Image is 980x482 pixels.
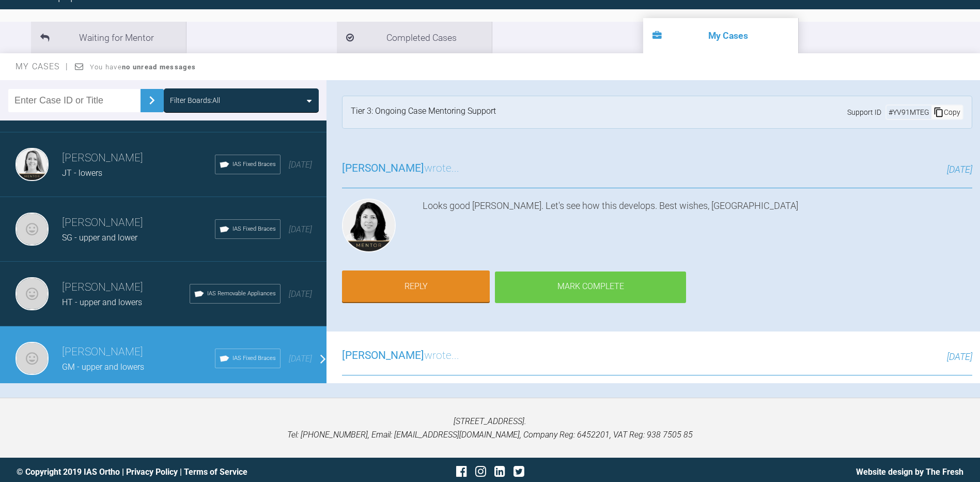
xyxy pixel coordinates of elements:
span: [DATE] [289,160,312,170]
a: Privacy Policy [126,467,178,477]
input: Enter Case ID or Title [8,89,141,112]
span: [PERSON_NAME] [342,162,424,174]
span: [DATE] [289,224,312,234]
a: Website design by The Fresh [856,467,963,477]
li: Waiting for Mentor [31,22,186,53]
h3: [PERSON_NAME] [62,343,215,361]
span: You have [90,63,196,71]
a: Terms of Service [184,467,247,477]
img: Peter Steele [15,277,49,310]
h3: [PERSON_NAME] [62,214,215,232]
img: chevronRight.28bd32b0.svg [144,92,160,109]
span: [DATE] [947,164,972,175]
span: IAS Fixed Braces [232,160,276,169]
h3: wrote... [342,347,459,365]
span: My Cases [15,62,69,71]
div: Mark Complete [495,272,686,304]
div: © Copyright 2019 IAS Ortho | | [17,465,332,479]
span: SG - upper and lower [62,233,137,243]
span: Support ID [847,107,881,118]
li: Completed Cases [337,22,492,53]
span: IAS Fixed Braces [232,354,276,363]
div: Copy [931,106,962,119]
span: GM - upper and lowers [62,362,144,372]
div: # YV91MTEG [886,107,931,118]
span: [DATE] [289,354,312,364]
div: Tier 3: Ongoing Case Mentoring Support [351,104,496,120]
span: JT - lowers [62,168,102,178]
span: IAS Fixed Braces [232,224,276,234]
h3: [PERSON_NAME] [62,149,215,167]
img: Emma Dougherty [15,148,49,181]
strong: no unread messages [122,63,196,71]
span: [DATE] [947,351,972,362]
li: My Cases [643,18,798,53]
a: Reply [342,270,490,303]
span: [DATE] [289,289,312,299]
img: Peter Steele [15,213,49,246]
div: Filter Boards: All [170,95,220,106]
span: HT - upper and lowers [62,297,142,307]
div: Looks good [PERSON_NAME]. Let's see how this develops. Best wishes, [GEOGRAPHIC_DATA] [423,199,972,257]
span: [PERSON_NAME] [342,349,424,361]
h3: [PERSON_NAME] [62,279,190,296]
img: Hooria Olsen [342,199,396,252]
h3: wrote... [342,160,459,177]
span: IAS Removable Appliances [207,289,276,298]
img: Peter Steele [15,342,49,375]
p: [STREET_ADDRESS]. Tel: [PHONE_NUMBER], Email: [EMAIL_ADDRESS][DOMAIN_NAME], Company Reg: 6452201,... [17,415,963,441]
